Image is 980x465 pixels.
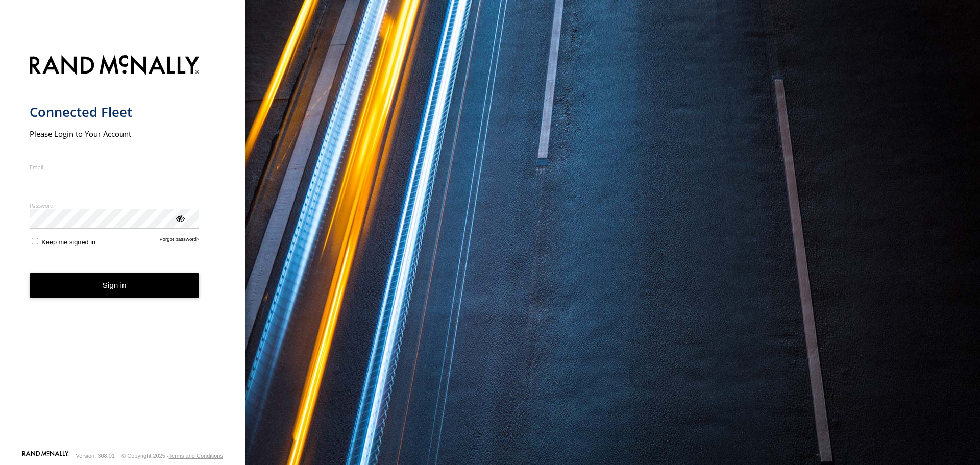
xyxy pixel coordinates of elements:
div: ViewPassword [175,213,185,223]
a: Visit our Website [22,451,69,461]
form: main [30,49,216,450]
input: Keep me signed in [32,238,38,244]
a: Forgot password? [160,236,200,246]
div: © Copyright 2025 - [121,453,223,459]
div: Version: 308.01 [76,453,115,459]
span: Keep me signed in [41,238,95,246]
img: Rand McNally [30,53,200,79]
a: Terms and Conditions [169,453,223,459]
label: Password [30,202,200,209]
h2: Please Login to Your Account [30,129,200,139]
h1: Connected Fleet [30,104,200,120]
button: Sign in [30,273,200,298]
label: Email [30,163,200,171]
